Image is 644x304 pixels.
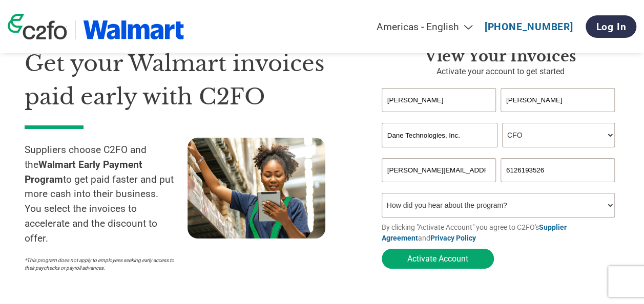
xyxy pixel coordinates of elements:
[382,249,494,269] button: Activate Account
[382,222,619,244] p: By clicking "Activate Account" you agree to C2FO's and
[188,138,325,238] img: supply chain worker
[83,20,184,39] img: Walmart
[8,14,67,39] img: c2fo logo
[25,159,142,185] strong: Walmart Early Payment Program
[485,21,573,33] a: [PHONE_NUMBER]
[382,88,496,112] input: First Name*
[430,234,476,242] a: Privacy Policy
[382,183,496,189] div: Inavlid Email Address
[501,183,615,189] div: Inavlid Phone Number
[25,47,351,113] h1: Get your Walmart invoices paid early with C2FO
[382,158,496,182] input: Invalid Email format
[586,15,636,38] a: Log In
[382,66,619,78] p: Activate your account to get started
[382,148,615,154] div: Invalid company name or company name is too long
[382,123,497,147] input: Your company name*
[501,113,615,119] div: Invalid last name or last name is too long
[25,256,177,272] p: *This program does not apply to employees seeking early access to their paychecks or payroll adva...
[501,88,615,112] input: Last Name*
[502,123,615,147] select: Title/Role
[25,143,188,246] p: Suppliers choose C2FO and the to get paid faster and put more cash into their business. You selec...
[382,113,496,119] div: Invalid first name or first name is too long
[501,158,615,182] input: Phone*
[382,47,619,66] h3: View Your Invoices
